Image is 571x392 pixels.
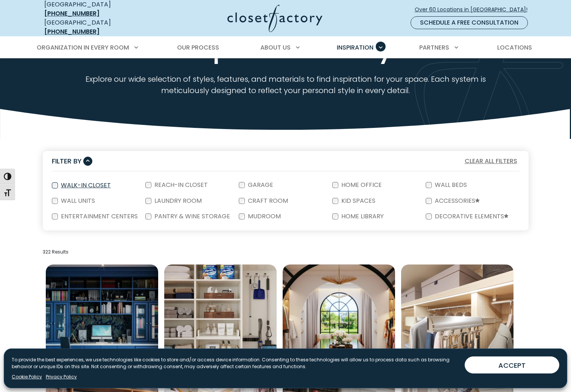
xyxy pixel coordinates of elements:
[151,198,203,204] label: Laundry Room
[401,264,513,377] img: Belt rack accessory
[164,264,277,377] a: Open inspiration gallery to preview enlarged image
[245,213,282,219] label: Mudroom
[58,213,139,219] label: Entertainment Centers
[46,264,158,377] img: Custom home office with blue built-ins, glass-front cabinets, adjustable shelving, custom drawer ...
[401,264,513,377] a: Open inspiration gallery to preview enlarged image
[338,213,385,219] label: Home Library
[63,73,508,96] p: Explore our wide selection of styles, features, and materials to find inspiration for your space....
[177,43,219,52] span: Our Process
[58,182,112,188] label: Walk-In Closet
[151,182,209,188] label: Reach-In Closet
[12,356,459,370] p: To provide the best experiences, we use technologies like cookies to store and/or access device i...
[58,198,96,204] label: Wall Units
[43,36,529,64] h1: Inspiration Gallery
[52,156,92,166] button: Filter By
[465,356,559,373] button: ACCEPT
[338,198,377,204] label: Kid Spaces
[44,9,100,18] a: [PHONE_NUMBER]
[283,264,395,377] img: Spacious custom walk-in closet with abundant wardrobe space, center island storage
[44,18,154,36] div: [GEOGRAPHIC_DATA]
[462,156,520,166] button: Clear All Filters
[46,264,158,377] a: Open inspiration gallery to preview enlarged image
[337,43,373,52] span: Inspiration
[497,43,532,52] span: Locations
[245,198,289,204] label: Craft Room
[12,373,42,380] a: Cookie Policy
[260,43,291,52] span: About Us
[245,182,275,188] label: Garage
[31,37,540,58] nav: Primary Menu
[411,16,528,29] a: Schedule a Free Consultation
[164,264,277,377] img: Organized linen and utility closet featuring rolled towels, labeled baskets, and mounted cleaning...
[432,213,510,220] label: Decorative Elements
[338,182,383,188] label: Home Office
[44,27,100,36] a: [PHONE_NUMBER]
[43,249,529,255] p: 322 Results
[432,198,481,204] label: Accessories
[419,43,449,52] span: Partners
[283,264,395,377] a: Open inspiration gallery to preview enlarged image
[37,43,129,52] span: Organization in Every Room
[227,5,322,32] img: Closet Factory Logo
[415,6,534,14] span: Over 60 Locations in [GEOGRAPHIC_DATA]!
[151,213,232,219] label: Pantry & Wine Storage
[414,3,534,16] a: Over 60 Locations in [GEOGRAPHIC_DATA]!
[46,373,77,380] a: Privacy Policy
[432,182,468,188] label: Wall Beds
